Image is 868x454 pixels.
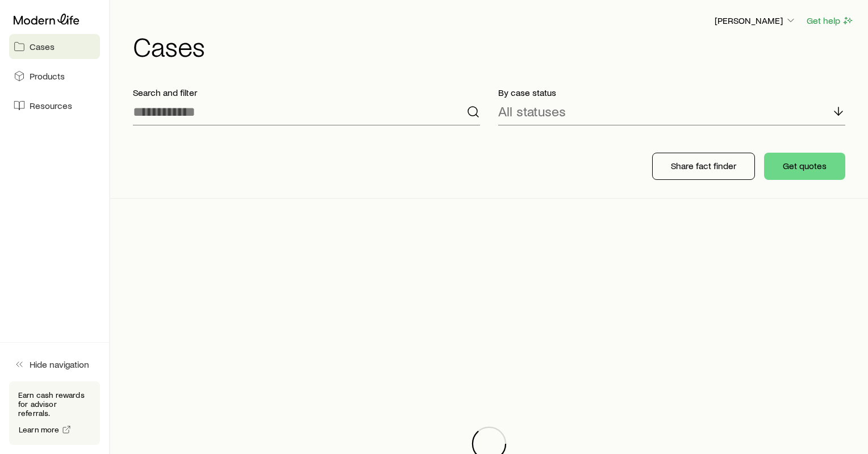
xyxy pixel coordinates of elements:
[715,15,796,26] p: [PERSON_NAME]
[18,390,91,418] p: Earn cash rewards for advisor referrals.
[498,87,845,98] p: By case status
[9,93,100,118] a: Resources
[806,14,854,27] button: Get help
[133,32,854,60] h1: Cases
[19,426,60,434] span: Learn more
[652,153,755,180] button: Share fact finder
[9,34,100,59] a: Cases
[30,359,89,370] span: Hide navigation
[764,153,845,180] button: Get quotes
[133,87,480,98] p: Search and filter
[9,64,100,89] a: Products
[30,70,65,82] span: Products
[9,352,100,377] button: Hide navigation
[671,160,736,171] p: Share fact finder
[30,41,55,52] span: Cases
[714,14,797,28] button: [PERSON_NAME]
[9,381,100,445] div: Earn cash rewards for advisor referrals.Learn more
[498,103,566,119] p: All statuses
[30,100,72,111] span: Resources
